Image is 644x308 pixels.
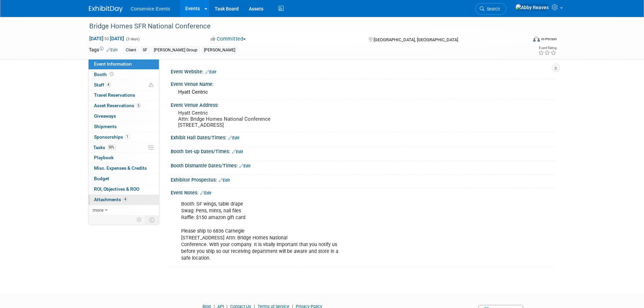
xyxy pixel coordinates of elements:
[106,48,118,52] a: Edit
[171,100,555,109] div: Event Venue Address:
[125,134,130,139] span: 1
[94,61,132,67] span: Event Information
[232,149,243,154] a: Edit
[176,197,481,265] div: Booth: SF wings, table drape Swag: Pens, mints, nail files Raffle: $150 amazon gift card Please s...
[89,70,159,80] a: Booth
[89,205,159,215] a: more
[171,133,555,141] div: Exhibit Hall Dates/Times:
[109,72,115,77] span: Booth not reserved yet
[141,47,149,54] div: SF
[239,164,251,168] a: Edit
[484,6,500,11] span: Search
[89,80,159,90] a: Staff4
[89,153,159,163] a: Playbook
[106,82,111,87] span: 4
[171,161,555,169] div: Booth Dismantle Dates/Times:
[208,35,248,43] button: Committed
[94,72,115,77] span: Booth
[89,143,159,153] a: Tasks50%
[89,101,159,111] a: Asset Reservations5
[136,103,141,108] span: 5
[94,113,116,119] span: Giveaways
[94,124,117,129] span: Shipments
[219,178,230,183] a: Edit
[89,46,118,54] td: Tags
[178,110,324,128] pre: Hyatt Centric Attn: Bridge Homes National Conference [STREET_ADDRESS]
[89,6,123,13] img: ExhibitDay
[145,215,159,224] td: Toggle Event Tabs
[538,46,556,50] div: Event Rating
[171,146,555,155] div: Booth Set-up Dates/Times:
[89,111,159,121] a: Giveaways
[93,145,116,150] span: Tasks
[94,165,147,171] span: Misc. Expenses & Credits
[94,176,109,181] span: Budget
[131,6,170,11] span: Conservice Events
[89,90,159,100] a: Travel Reservations
[202,47,237,54] div: [PERSON_NAME]
[125,37,140,41] span: (3 days)
[515,4,549,11] img: Abby Reaves
[134,215,145,224] td: Personalize Event Tab Strip
[89,174,159,184] a: Budget
[487,35,557,45] div: Event Format
[374,37,458,42] span: [GEOGRAPHIC_DATA], [GEOGRAPHIC_DATA]
[89,163,159,173] a: Misc. Expenses & Credits
[152,47,199,54] div: [PERSON_NAME] Group
[171,67,555,75] div: Event Website:
[94,134,130,140] span: Sponsorships
[93,207,103,213] span: more
[89,59,159,69] a: Event Information
[123,197,128,202] span: 4
[533,36,540,42] img: Format-Inperson.png
[89,195,159,205] a: Attachments4
[228,136,239,140] a: Edit
[87,20,517,32] div: Bridge Homes SFR National Conference
[94,82,111,88] span: Staff
[89,122,159,132] a: Shipments
[103,36,110,41] span: to
[124,47,138,54] div: Client
[205,70,216,74] a: Edit
[94,92,135,98] span: Travel Reservations
[176,87,550,97] div: Hyatt Centric
[94,103,141,108] span: Asset Reservations
[89,184,159,194] a: ROI, Objectives & ROO
[94,186,139,192] span: ROI, Objectives & ROO
[541,37,557,42] div: In-Person
[89,132,159,142] a: Sponsorships1
[171,175,555,184] div: Exhibitor Prospectus:
[171,188,555,196] div: Event Notes:
[89,35,124,42] span: [DATE] [DATE]
[171,79,555,88] div: Event Venue Name:
[94,155,114,160] span: Playbook
[200,191,211,195] a: Edit
[94,197,128,202] span: Attachments
[107,145,116,150] span: 50%
[475,3,506,15] a: Search
[149,82,153,88] span: Potential Scheduling Conflict -- at least one attendee is tagged in another overlapping event.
